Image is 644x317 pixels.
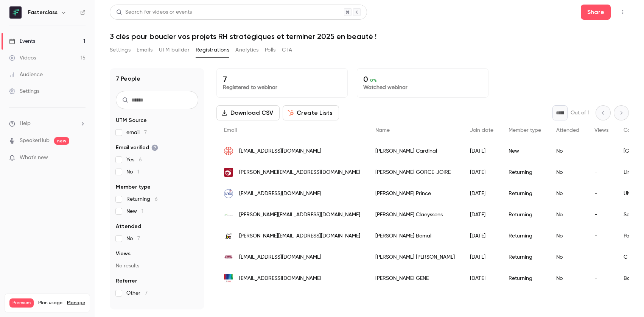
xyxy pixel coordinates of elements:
[587,141,616,162] div: -
[368,204,462,225] div: [PERSON_NAME] Claeyssens
[549,204,587,225] div: No
[501,247,549,268] div: Returning
[239,232,360,240] span: [PERSON_NAME][EMAIL_ADDRESS][DOMAIN_NAME]
[549,141,587,162] div: No
[38,300,62,306] span: Plan usage
[239,275,321,283] span: [EMAIL_ADDRESS][DOMAIN_NAME]
[462,225,501,247] div: [DATE]
[363,84,482,91] p: Watched webinar
[116,8,192,16] div: Search for videos or events
[370,78,377,83] span: 0 %
[462,268,501,289] div: [DATE]
[9,87,39,95] div: Settings
[137,169,139,175] span: 1
[587,162,616,183] div: -
[462,162,501,183] div: [DATE]
[462,141,501,162] div: [DATE]
[501,268,549,289] div: Returning
[9,298,34,308] span: Premium
[549,247,587,268] div: No
[549,162,587,183] div: No
[224,253,233,262] img: cmac.com
[54,137,69,145] span: new
[368,141,462,162] div: [PERSON_NAME] Cardinal
[224,274,233,283] img: fr.bosch.com
[581,5,611,20] button: Share
[28,9,58,16] h6: Fasterclass
[9,6,22,19] img: Fasterclass
[155,197,158,202] span: 6
[67,300,85,306] a: Manage
[363,75,482,84] p: 0
[462,204,501,225] div: [DATE]
[116,144,158,151] span: Email verified
[20,120,31,128] span: Help
[368,225,462,247] div: [PERSON_NAME] Bomal
[587,183,616,204] div: -
[142,209,143,214] span: 1
[282,44,292,56] button: CTA
[9,120,86,128] li: help-dropdown-opener
[224,168,233,177] img: limagrain.com
[368,162,462,183] div: [PERSON_NAME] GORCE-JOIRE
[126,168,139,176] span: No
[126,129,147,136] span: email
[501,141,549,162] div: New
[224,210,233,219] img: sciensano.be
[110,32,629,41] h1: 3 clés pour boucler vos projets RH stratégiques et terminer 2025 en beauté !
[116,250,131,258] span: Views
[126,289,148,297] span: Other
[283,105,339,120] button: Create Lists
[549,225,587,247] div: No
[224,128,237,133] span: Email
[116,74,140,83] h1: 7 People
[137,236,140,241] span: 7
[20,154,48,162] span: What's new
[126,235,140,242] span: No
[368,247,462,268] div: [PERSON_NAME] [PERSON_NAME]
[9,37,35,45] div: Events
[501,183,549,204] div: Returning
[587,204,616,225] div: -
[116,117,147,124] span: UTM Source
[126,195,158,203] span: Returning
[239,253,321,261] span: [EMAIL_ADDRESS][DOMAIN_NAME]
[509,128,541,133] span: Member type
[239,190,321,198] span: [EMAIL_ADDRESS][DOMAIN_NAME]
[9,54,36,62] div: Videos
[159,44,190,56] button: UTM builder
[501,225,549,247] div: Returning
[116,262,198,270] p: No results
[223,84,341,91] p: Registered to webinar
[116,223,141,230] span: Attended
[216,105,280,120] button: Download CSV
[375,128,390,133] span: Name
[126,208,143,215] span: New
[224,189,233,198] img: groupe-uneo.fr
[145,290,148,296] span: 7
[116,183,151,191] span: Member type
[368,268,462,289] div: [PERSON_NAME] GENE
[571,109,590,117] p: Out of 1
[137,44,152,56] button: Emails
[235,44,259,56] button: Analytics
[9,71,43,78] div: Audience
[265,44,276,56] button: Polls
[116,117,198,297] section: facet-groups
[224,147,233,156] img: montreal.ca
[116,277,137,285] span: Referrer
[139,157,142,162] span: 6
[239,147,321,155] span: [EMAIL_ADDRESS][DOMAIN_NAME]
[126,156,142,164] span: Yes
[556,128,579,133] span: Attended
[501,162,549,183] div: Returning
[239,169,360,176] span: [PERSON_NAME][EMAIL_ADDRESS][DOMAIN_NAME]
[144,130,147,135] span: 7
[462,183,501,204] div: [DATE]
[368,183,462,204] div: [PERSON_NAME] Prince
[223,75,341,84] p: 7
[587,225,616,247] div: -
[20,137,50,145] a: SpeakerHub
[549,183,587,204] div: No
[470,128,493,133] span: Join date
